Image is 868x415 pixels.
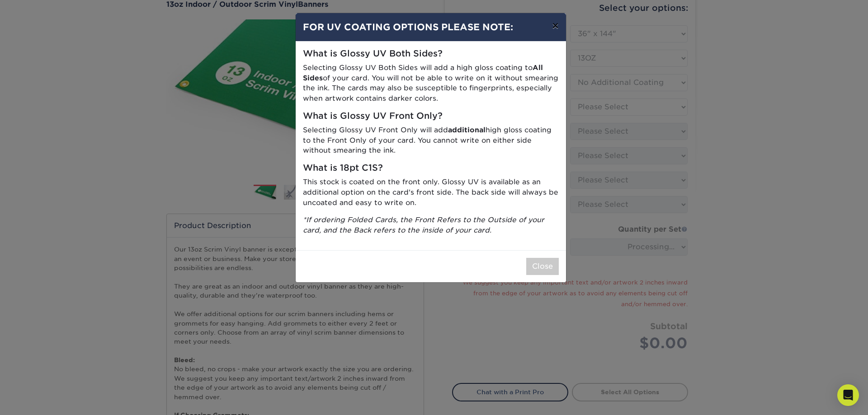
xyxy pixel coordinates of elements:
[303,163,559,173] h5: What is 18pt C1S?
[303,215,544,234] i: *If ordering Folded Cards, the Front Refers to the Outside of your card, and the Back refers to t...
[545,13,566,38] button: ×
[303,125,559,156] p: Selecting Glossy UV Front Only will add high gloss coating to the Front Only of your card. You ca...
[303,111,559,121] h5: What is Glossy UV Front Only?
[303,63,543,82] strong: All Sides
[837,384,859,406] div: Open Intercom Messenger
[303,49,559,59] h5: What is Glossy UV Both Sides?
[303,63,559,104] p: Selecting Glossy UV Both Sides will add a high gloss coating to of your card. You will not be abl...
[448,126,486,134] strong: additional
[526,258,559,275] button: Close
[303,20,559,34] h4: FOR UV COATING OPTIONS PLEASE NOTE:
[303,177,559,208] p: This stock is coated on the front only. Glossy UV is available as an additional option on the car...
